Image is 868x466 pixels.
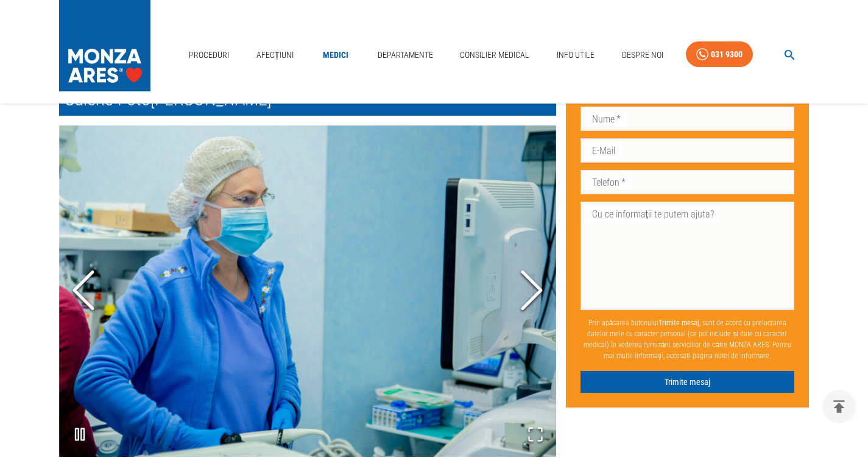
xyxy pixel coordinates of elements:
[617,43,668,68] a: Despre Noi
[822,390,856,423] button: delete
[658,318,699,327] b: Trimite mesaj
[711,47,743,62] div: 031 9300
[552,43,599,68] a: Info Utile
[59,414,101,457] button: Play or Pause Slideshow
[373,43,438,68] a: Departamente
[515,414,556,457] button: Open Fullscreen
[580,312,795,365] p: Prin apăsarea butonului , sunt de acord cu prelucrarea datelor mele cu caracter personal (ce pot ...
[59,125,556,457] div: Go to Slide 1
[252,43,299,68] a: Afecțiuni
[184,43,234,68] a: Proceduri
[455,43,534,68] a: Consilier Medical
[59,224,108,359] button: Previous Slide
[316,43,355,68] a: Medici
[507,224,556,359] button: Next Slide
[59,125,556,457] img: ZwkljYF3NbkBXRNH_Dr.DanaConstantinescu%2Cecografietransesofagianaintraoperatorie04.jpg
[686,41,753,68] a: 031 9300
[580,370,795,393] button: Trimite mesaj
